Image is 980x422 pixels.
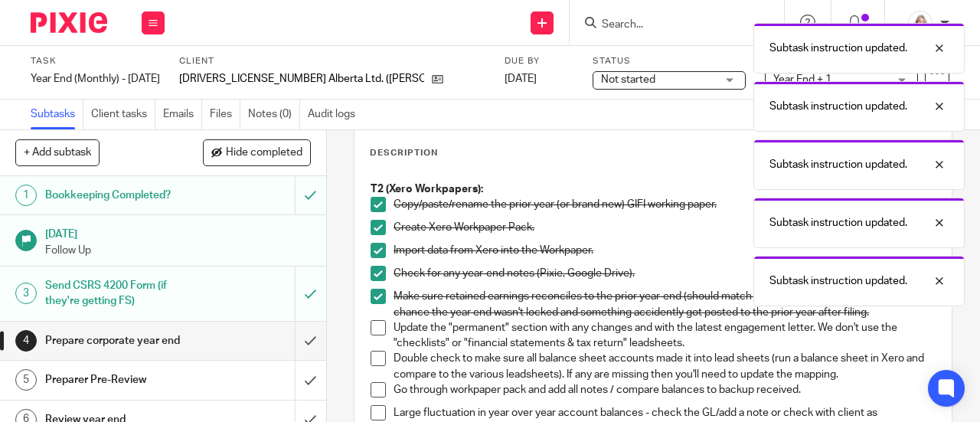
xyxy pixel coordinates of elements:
button: Hide completed [203,139,311,165]
button: + Add subtask [15,139,100,165]
p: Description [370,147,438,159]
p: Subtask instruction updated. [769,215,907,231]
div: Year End (Monthly) - [DATE] [31,71,160,87]
img: Pixie [31,12,107,33]
p: Go through workpaper pack and add all notes / compare balances to backup received. [394,382,936,397]
p: Import data from Xero into the Workpaper. [394,243,936,258]
div: 1 [15,185,37,206]
h1: Bookkeeping Completed? [45,184,201,207]
p: Copy/paste/rename the prior year (or brand new) GIFI working paper. [394,197,936,212]
h1: Send CSRS 4200 Form (if they're getting FS) [45,274,201,313]
a: Client tasks [91,100,155,129]
label: Task [31,55,160,67]
p: Subtask instruction updated. [769,273,907,289]
p: Subtask instruction updated. [769,99,907,114]
div: 3 [15,283,37,304]
a: Subtasks [31,100,83,129]
p: Subtask instruction updated. [769,41,907,56]
a: Notes (0) [248,100,300,129]
p: [DRIVERS_LICENSE_NUMBER] Alberta Ltd. ([PERSON_NAME]) [179,71,424,87]
div: 5 [15,369,37,391]
a: Emails [163,100,202,129]
label: Client [179,55,485,67]
p: Check for any year-end notes (Pixie, Google Drive). [394,266,936,281]
p: Create Xero Workpaper Pack. [394,220,936,235]
span: Hide completed [226,147,302,159]
h1: Prepare corporate year end [45,329,201,352]
p: Make sure retained earnings reconciles to the prior year-end (should match the T2 filed). If it d... [394,289,936,320]
a: Files [210,100,240,129]
div: 4 [15,330,37,352]
h1: Preparer Pre-Review [45,368,201,391]
img: Screenshot%202023-11-02%20134555.png [908,11,933,35]
p: Double check to make sure all balance sheet accounts made it into lead sheets (run a balance shee... [394,351,936,382]
strong: T2 (Xero Workpapers): [371,184,483,195]
div: Year End (Monthly) - July 2025 [31,71,160,87]
h1: [DATE] [45,223,311,242]
p: Update the "permanent" section with any changes and with the latest engagement letter. We don't u... [394,320,936,352]
p: Follow Up [45,243,311,258]
p: Subtask instruction updated. [769,157,907,172]
a: Audit logs [308,100,363,129]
